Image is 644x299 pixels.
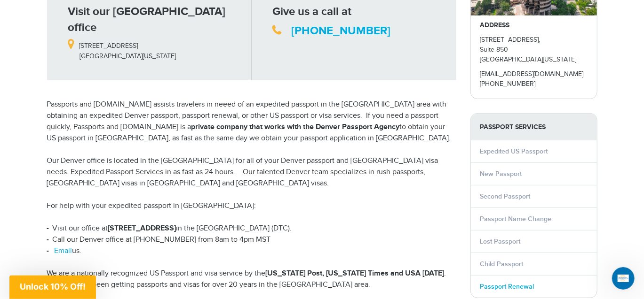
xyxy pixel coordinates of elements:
[480,21,510,29] strong: ADDRESS
[47,268,456,291] p: We are a nationally recognized US Passport and visa service by the . Our team has been getting pa...
[9,276,96,299] div: Unlock 10% Off!
[47,223,456,234] li: Visit our office at in the [GEOGRAPHIC_DATA] (DTC).
[108,224,176,233] strong: [STREET_ADDRESS]
[480,260,524,268] a: Child Passport
[292,24,391,38] a: [PHONE_NUMBER]
[68,36,245,61] p: [STREET_ADDRESS] [GEOGRAPHIC_DATA][US_STATE]
[480,215,552,223] a: Passport Name Change
[47,245,456,257] li: us.
[480,35,588,65] p: [STREET_ADDRESS], Suite 850 [GEOGRAPHIC_DATA][US_STATE]
[480,147,548,155] a: Expedited US Passport
[471,114,597,140] strong: PASSPORT SERVICES
[480,170,522,178] a: New Passport
[480,283,534,291] a: Passport Renewal
[47,234,456,245] li: Call our Denver office at [PHONE_NUMBER] from 8am to 4pm MST
[47,155,456,189] p: Our Denver office is located in the [GEOGRAPHIC_DATA] for all of your Denver passport and [GEOGRA...
[480,70,584,78] a: [EMAIL_ADDRESS][DOMAIN_NAME]
[55,246,72,255] a: Email
[47,200,456,212] p: For help with your expedited passport in [GEOGRAPHIC_DATA]:
[20,282,86,291] span: Unlock 10% Off!
[47,99,456,144] p: Passports and [DOMAIN_NAME] assists travelers in neeed of an expedited passport in the [GEOGRAPHI...
[273,5,352,18] strong: Give us a call at
[191,123,400,131] strong: private company that works with the Denver Passport Agency
[266,269,445,278] strong: [US_STATE] Post, [US_STATE] Times and USA [DATE]
[480,192,531,200] a: Second Passport
[612,267,635,290] iframe: Intercom live chat
[480,79,588,89] p: [PHONE_NUMBER]
[480,238,521,245] a: Lost Passport
[68,5,226,34] strong: Visit our [GEOGRAPHIC_DATA] office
